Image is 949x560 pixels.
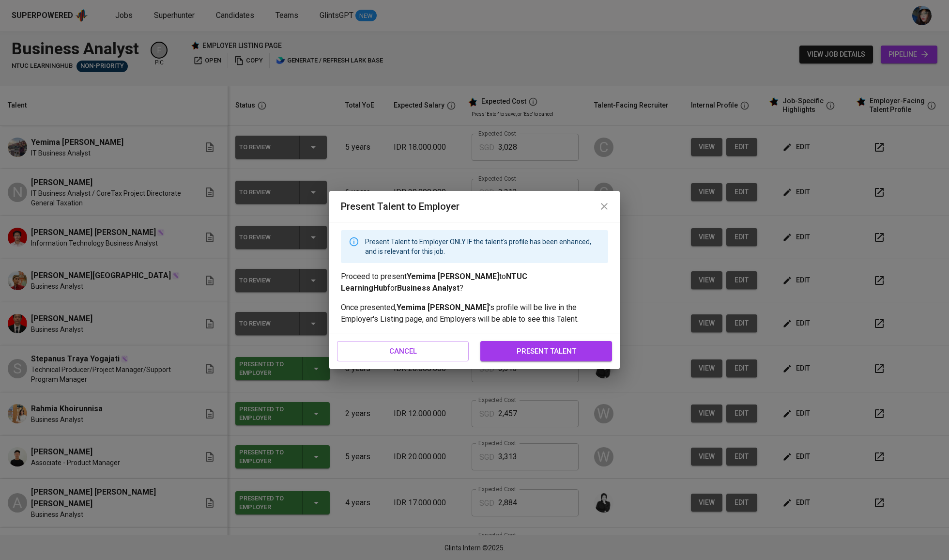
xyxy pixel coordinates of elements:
button: cancel [337,341,469,361]
strong: Business Analyst [397,283,459,293]
button: present talent [480,341,612,361]
button: close [593,195,616,218]
span: cancel [348,345,458,358]
div: Present Talent to Employer ONLY IF the talent's profile has been enhanced, and is relevant for th... [365,233,600,260]
strong: NTUC LearningHub [341,272,527,293]
strong: Yemima [PERSON_NAME] [397,303,489,312]
p: Once presented, 's profile will be live in the Employer's Listing page, and Employers will be abl... [341,302,608,325]
p: Proceed to present to for ? [341,271,608,294]
strong: Yemima [PERSON_NAME] [407,272,499,281]
h6: Present Talent to Employer [341,199,608,214]
span: present talent [491,345,601,358]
